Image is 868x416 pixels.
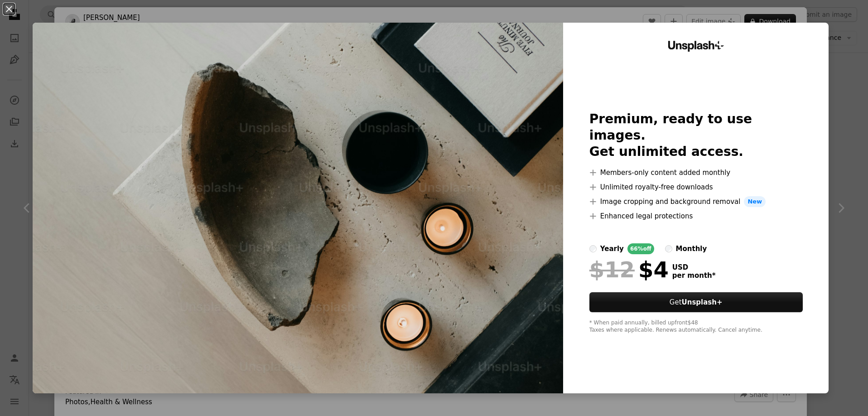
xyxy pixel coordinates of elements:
li: Members-only content added monthly [589,167,803,178]
span: per month * [672,271,716,280]
span: New [744,196,766,207]
div: yearly [600,243,624,254]
div: $4 [589,258,669,281]
button: GetUnsplash+ [589,292,803,312]
input: monthly [665,245,672,252]
h2: Premium, ready to use images. Get unlimited access. [589,111,803,160]
span: USD [672,263,716,271]
div: * When paid annually, billed upfront $48 Taxes where applicable. Renews automatically. Cancel any... [589,319,803,334]
li: Unlimited royalty-free downloads [589,182,803,193]
div: monthly [676,243,707,254]
input: yearly66%off [589,245,597,252]
li: Image cropping and background removal [589,196,803,207]
li: Enhanced legal protections [589,211,803,222]
strong: Unsplash+ [682,298,723,306]
span: $12 [589,258,635,281]
div: 66% off [627,243,654,254]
